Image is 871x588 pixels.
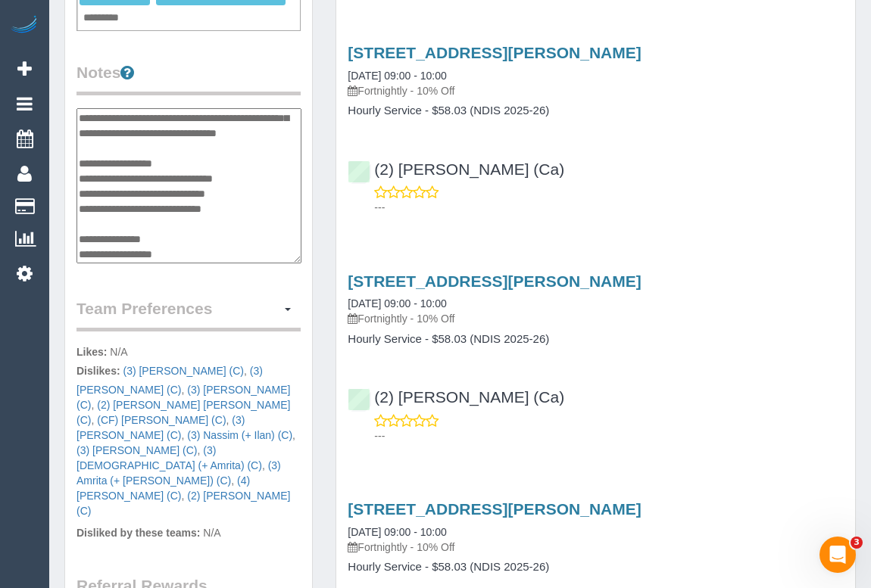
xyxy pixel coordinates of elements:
[76,344,107,359] label: Likes:
[851,537,863,549] span: 3
[348,500,641,518] a: [STREET_ADDRESS][PERSON_NAME]
[819,537,856,573] iframe: Intercom live chat
[348,311,844,326] p: Fortnightly - 10% Off
[76,297,301,331] legend: Team Preferences
[348,388,564,406] a: (2) [PERSON_NAME] (Ca)
[94,414,229,426] span: ,
[348,297,446,310] a: [DATE] 09:00 - 10:00
[348,333,844,346] h4: Hourly Service - $58.03 (NDIS 2025-26)
[374,200,844,215] p: ---
[76,525,200,540] label: Disliked by these teams:
[348,526,446,538] a: [DATE] 09:00 - 10:00
[110,346,127,358] span: N/A
[76,384,290,411] span: ,
[123,365,246,377] span: ,
[76,363,120,378] label: Dislikes:
[76,399,290,426] span: ,
[76,61,301,95] legend: Notes
[76,444,197,456] a: (3) [PERSON_NAME] (C)
[76,399,290,426] a: (2) [PERSON_NAME] [PERSON_NAME] (C)
[348,70,446,82] a: [DATE] 09:00 - 10:00
[184,429,295,441] span: ,
[76,444,200,456] span: ,
[187,429,292,441] a: (3) Nassim (+ Ilan) (C)
[348,540,844,555] p: Fortnightly - 10% Off
[348,561,844,574] h4: Hourly Service - $58.03 (NDIS 2025-26)
[348,160,564,178] a: (2) [PERSON_NAME] (Ca)
[348,44,641,61] a: [STREET_ADDRESS][PERSON_NAME]
[203,527,220,539] span: N/A
[348,83,844,98] p: Fortnightly - 10% Off
[123,365,243,377] a: (3) [PERSON_NAME] (C)
[374,428,844,443] p: ---
[348,272,641,290] a: [STREET_ADDRESS][PERSON_NAME]
[348,104,844,117] h4: Hourly Service - $58.03 (NDIS 2025-26)
[97,414,226,426] a: (CF) [PERSON_NAME] (C)
[9,15,39,36] img: Automaid Logo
